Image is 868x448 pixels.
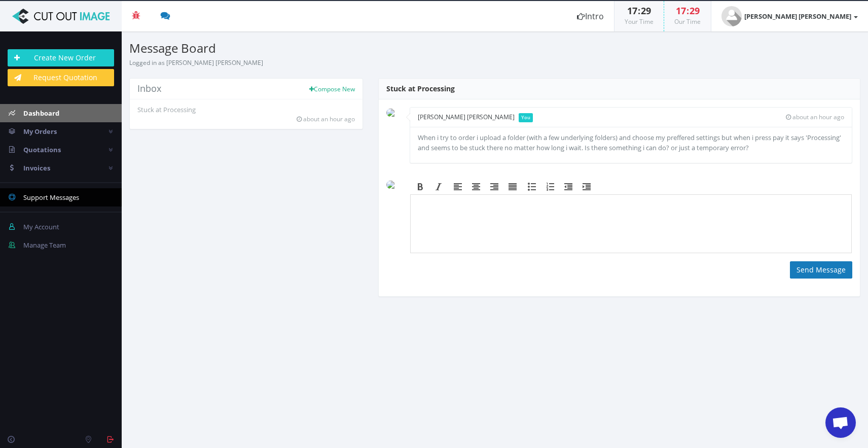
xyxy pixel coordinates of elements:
[386,84,455,93] span: Stuck at Processing
[449,180,467,193] div: Align left
[627,5,637,17] span: 17
[686,5,690,17] span: :
[721,6,742,26] img: user_default.jpg
[129,58,263,67] small: Logged in as [PERSON_NAME] [PERSON_NAME]
[137,105,355,115] a: Stuck at Processing
[577,180,596,193] div: Increase indent
[559,180,577,193] div: Decrease indent
[429,180,448,193] div: Italic
[129,42,487,55] h3: Message Board
[625,17,654,26] small: Your Time
[23,109,59,118] span: Dashboard
[825,407,856,438] a: Open de chat
[418,113,515,121] a: [PERSON_NAME] [PERSON_NAME]
[467,180,485,193] div: Align center
[792,113,844,121] span: 2025-09-05T14:12:06+00:00
[386,181,405,189] img: eb3bb386f5f4ae5024746ed14c46011f
[676,5,686,17] span: 17
[690,5,700,17] span: 29
[637,5,641,17] span: :
[8,69,114,86] a: Request Quotation
[418,132,844,153] p: When i try to order i upload a folder (with a few underlying folders) and choose my preffered set...
[23,127,57,136] span: My Orders
[23,163,50,173] span: Invoices
[303,115,355,123] span: 2025-09-05T14:12:06+00:00
[386,109,405,117] img: eb3bb386f5f4ae5024746ed14c46011f
[567,1,614,31] a: Intro
[711,1,868,31] a: [PERSON_NAME] [PERSON_NAME]
[8,9,114,24] img: Cut Out Image
[519,113,533,122] label: You
[23,222,59,231] span: My Account
[8,49,114,66] a: Create New Order
[130,84,363,94] h4: Inbox
[541,180,559,193] div: Numbered list
[23,240,66,250] span: Manage Team
[411,195,851,253] iframe: Rich Text Area. Press ALT-F9 for menu. Press ALT-F10 for toolbar. Press ALT-0 for help
[641,5,651,17] span: 29
[23,145,61,154] span: Quotations
[503,180,522,193] div: Justify
[790,261,852,279] button: Send Message
[411,180,429,193] div: Bold
[744,12,851,21] strong: [PERSON_NAME] [PERSON_NAME]
[23,193,79,202] span: Support Messages
[523,180,541,193] div: Bullet list
[485,180,503,193] div: Align right
[674,17,701,26] small: Our Time
[309,86,355,92] a: Compose New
